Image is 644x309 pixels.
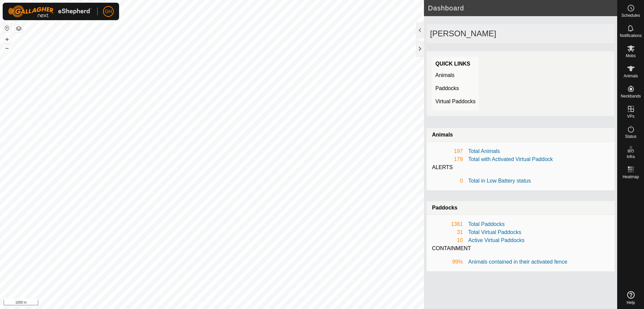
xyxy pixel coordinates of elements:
[627,155,635,159] span: Infra
[620,34,642,38] span: Notifications
[435,72,454,78] a: Animals
[219,300,238,306] a: Contact Us
[468,237,525,243] a: Active Virtual Paddocks
[427,24,614,43] div: [PERSON_NAME]
[621,94,641,98] span: Neckbands
[618,288,644,307] a: Help
[468,229,521,235] a: Total Virtual Paddocks
[432,147,463,155] div: 197
[626,54,636,58] span: Mobs
[624,74,638,78] span: Animals
[625,134,636,139] span: Status
[468,178,531,184] a: Total in Low Battery status
[468,156,553,162] a: Total with Activated Virtual Paddock
[3,35,11,43] button: +
[3,44,11,52] button: –
[432,220,463,228] div: 1361
[627,114,634,118] span: VPs
[432,155,463,163] div: 179
[468,148,500,154] a: Total Animals
[621,13,640,17] span: Schedules
[432,132,453,138] strong: Animals
[435,85,459,91] a: Paddocks
[185,300,211,306] a: Privacy Policy
[105,8,112,15] span: GH
[428,4,617,12] h2: Dashboard
[432,228,463,236] div: 31
[435,61,470,67] strong: Quick Links
[432,163,609,171] div: ALERTS
[432,236,463,244] div: 10
[468,221,505,227] a: Total Paddocks
[432,205,458,210] strong: Paddocks
[432,258,463,266] div: 99%
[627,301,635,305] span: Help
[468,259,567,265] a: Animals contained in their activated fence
[3,24,11,32] button: Reset Map
[432,177,463,185] div: 0
[15,25,23,33] button: Map Layers
[432,244,609,253] div: CONTAINMENT
[435,99,476,104] a: Virtual Paddocks
[8,5,92,17] img: Gallagher Logo
[623,175,639,179] span: Heatmap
